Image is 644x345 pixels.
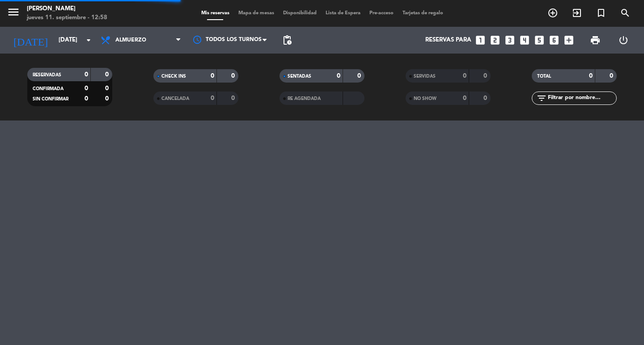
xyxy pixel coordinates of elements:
strong: 0 [463,73,466,79]
span: NO SHOW [414,96,436,101]
span: SENTADAS [288,74,311,79]
span: SIN CONFIRMAR [33,97,68,101]
i: filter_list [536,93,547,104]
strong: 0 [211,95,214,101]
strong: 0 [231,95,237,101]
strong: 0 [85,71,88,78]
i: arrow_drop_down [83,35,94,46]
span: pending_actions [282,35,292,46]
i: looks_4 [519,34,530,46]
strong: 0 [231,73,237,79]
strong: 0 [211,73,214,79]
strong: 0 [610,73,615,79]
i: add_box [563,34,575,46]
strong: 0 [463,95,466,101]
span: CONFIRMADA [33,87,64,91]
i: looks_two [489,34,501,46]
i: menu [7,5,20,19]
strong: 0 [589,73,593,79]
i: power_settings_new [618,35,629,46]
i: exit_to_app [572,8,582,18]
i: [DATE] [7,30,54,50]
span: RE AGENDADA [288,96,321,101]
i: looks_3 [504,34,516,46]
span: SERVIDAS [414,74,436,79]
span: RESERVADAS [33,73,61,77]
div: jueves 11. septiembre - 12:58 [27,13,107,22]
div: [PERSON_NAME] [27,4,107,13]
strong: 0 [483,95,489,101]
span: Almuerzo [115,37,146,43]
strong: 0 [357,73,363,79]
strong: 0 [105,71,110,78]
strong: 0 [85,96,88,102]
span: CANCELADA [161,96,189,101]
span: TOTAL [537,74,551,79]
i: looks_5 [534,34,545,46]
span: Mapa de mesas [234,11,279,16]
i: looks_one [475,34,486,46]
strong: 0 [105,96,110,102]
span: Disponibilidad [279,11,321,16]
i: search [620,8,631,18]
strong: 0 [483,73,489,79]
strong: 0 [337,73,340,79]
i: turned_in_not [596,8,606,18]
span: Tarjetas de regalo [398,11,448,16]
span: Pre-acceso [365,11,398,16]
span: Lista de Espera [321,11,365,16]
span: Reservas para [425,37,471,44]
span: print [590,35,601,46]
input: Filtrar por nombre... [547,93,616,103]
button: menu [7,5,20,22]
span: Mis reservas [197,11,234,16]
span: CHECK INS [161,74,186,79]
div: LOG OUT [609,27,637,54]
i: add_circle_outline [547,8,558,18]
strong: 0 [105,85,110,91]
strong: 0 [85,85,88,91]
i: looks_6 [548,34,560,46]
